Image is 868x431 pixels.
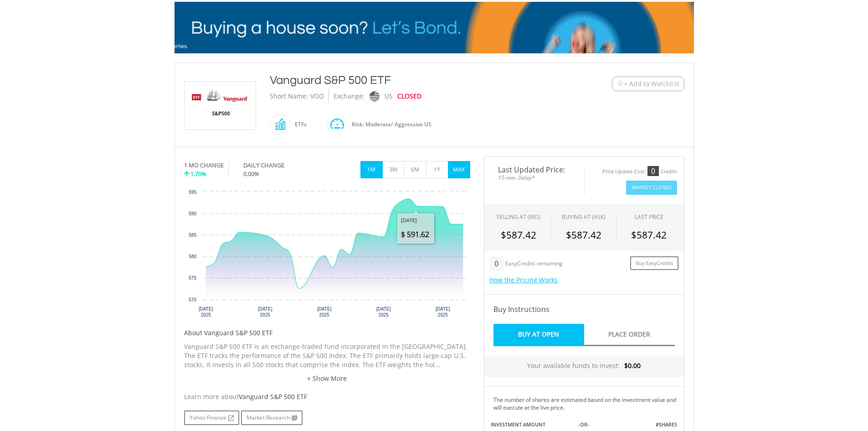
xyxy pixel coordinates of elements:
div: 0 [647,166,659,176]
button: MAX [448,161,470,178]
button: 6M [404,161,426,178]
span: $587.42 [501,228,536,241]
text: 575 [189,275,196,280]
a: Market Research [241,410,303,425]
div: Short Name: [270,88,308,104]
text: [DATE] 2025 [198,306,213,317]
div: Exchange: [334,88,365,104]
a: Place Order [584,324,675,346]
text: 580 [189,254,196,259]
a: Buy EasyCredits [630,256,678,270]
text: [DATE] 2025 [257,306,272,317]
div: US [385,88,393,104]
span: 1.70% [190,170,206,178]
span: 0.00% [243,170,259,178]
button: Market Closed [626,181,677,195]
img: nasdaq.png [369,91,379,102]
button: 1Y [426,161,448,178]
svg: Interactive chart [184,187,470,324]
div: 0 [489,256,503,271]
div: Credits [661,168,677,175]
span: $0.00 [624,361,641,370]
div: SELLING AT (BID) [497,213,540,221]
p: Vanguard S&P 500 ETF is an exchange-traded fund incorporated in the [GEOGRAPHIC_DATA]. The ETF tr... [184,342,470,369]
img: EasyMortage Promotion Banner [175,2,694,53]
button: Watchlist + Add to Watchlist [612,77,684,91]
label: INVESTMENT AMOUNT [491,421,545,428]
text: 590 [189,211,196,216]
div: Chart. Highcharts interactive chart. [184,187,470,324]
a: How the Pricing Works [489,275,558,284]
a: Yahoo Finance [184,410,239,425]
span: Last Updated Price: [491,166,577,173]
label: #SHARES [656,421,677,428]
div: VOO [310,88,324,104]
label: -OR- [578,421,589,428]
text: [DATE] 2025 [376,306,390,317]
div: LAST PRICE [635,213,663,221]
div: Vanguard S&P 500 ETF [270,72,556,88]
div: ETFs [290,114,307,135]
text: 570 [189,297,196,302]
div: Price Update Cost: [602,168,646,175]
div: 1 MO CHANGE [184,161,224,170]
div: CLOSED [397,88,421,104]
div: The number of shares are estimated based on the investment value and will execute at the live price. [493,396,680,411]
h4: Buy Instructions [493,304,675,315]
text: [DATE] 2025 [436,306,450,317]
span: + Add to Watchlist [624,79,679,88]
span: $587.42 [631,228,667,241]
text: 585 [189,233,196,238]
div: Risk: Moderate/ Aggressive US [347,114,431,135]
div: Learn more about [184,392,470,401]
button: 1M [360,161,383,178]
a: + Show More [184,374,470,383]
text: [DATE] 2025 [317,306,331,317]
a: Buy At Open [493,324,584,346]
span: 15-min. Delay* [491,173,577,182]
span: $587.42 [566,228,601,241]
span: Vanguard S&P 500 ETF [239,392,307,401]
div: Your available funds to invest: [484,357,684,377]
h5: About Vanguard S&P 500 ETF [184,328,470,338]
button: 3M [382,161,405,178]
span: BUYING AT (ASK) [562,213,606,221]
img: Watchlist [617,80,624,87]
div: EasyCredits remaining [505,260,563,268]
text: 595 [189,190,196,195]
div: DAILY CHANGE [243,161,315,170]
img: EQU.US.VOO.png [186,82,254,130]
